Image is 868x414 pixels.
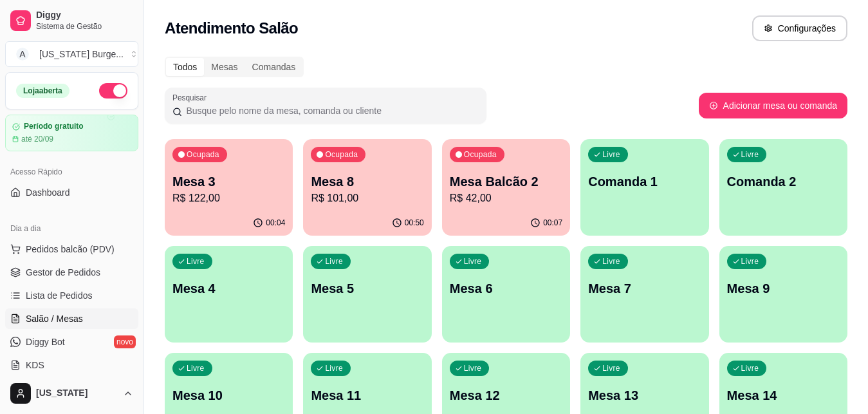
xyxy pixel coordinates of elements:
div: Acesso Rápido [5,162,138,182]
p: Mesa 14 [727,386,840,404]
button: LivreMesa 9 [719,246,847,343]
button: Adicionar mesa ou comanda [699,93,847,118]
p: Livre [464,363,482,373]
span: [US_STATE] [36,388,118,399]
p: Mesa Balcão 2 [450,173,562,191]
p: Livre [325,256,343,267]
p: Livre [464,256,482,267]
p: Comanda 2 [727,173,840,191]
a: Salão / Mesas [5,308,138,329]
button: [US_STATE] [5,378,138,409]
p: Mesa 11 [311,386,423,404]
p: Livre [187,363,205,373]
p: R$ 122,00 [172,191,285,206]
div: Loja aberta [16,84,69,98]
span: Dashboard [26,186,70,199]
span: Diggy [36,10,133,21]
a: Período gratuitoaté 20/09 [5,115,138,151]
p: Mesa 3 [172,173,285,191]
p: Livre [741,256,759,267]
article: Período gratuito [24,122,84,131]
button: Select a team [5,41,138,67]
p: Mesa 13 [588,386,701,404]
span: Pedidos balcão (PDV) [26,243,115,256]
p: Livre [602,256,620,267]
p: Mesa 12 [450,386,562,404]
div: Dia a dia [5,218,138,239]
p: Ocupada [464,149,497,160]
button: Pedidos balcão (PDV) [5,239,138,259]
p: Mesa 9 [727,279,840,297]
input: Pesquisar [182,104,479,117]
p: Mesa 8 [311,173,423,191]
p: Mesa 4 [172,279,285,297]
span: Salão / Mesas [26,312,83,325]
button: LivreComanda 2 [719,139,847,236]
a: Gestor de Pedidos [5,262,138,283]
span: A [16,48,29,61]
p: 00:07 [543,218,562,228]
button: OcupadaMesa 3R$ 122,0000:04 [165,139,293,236]
h2: Atendimento Salão [165,18,298,39]
a: Diggy Botnovo [5,332,138,352]
button: LivreMesa 7 [580,246,708,343]
p: Livre [602,149,620,160]
article: até 20/09 [21,134,53,144]
p: Livre [602,363,620,373]
p: R$ 42,00 [450,191,562,206]
div: Todos [166,58,204,76]
a: Dashboard [5,182,138,203]
p: Mesa 6 [450,279,562,297]
p: Comanda 1 [588,173,701,191]
span: Lista de Pedidos [26,289,93,302]
p: Ocupada [187,149,219,160]
p: R$ 101,00 [311,191,423,206]
button: LivreMesa 6 [442,246,570,343]
p: Livre [741,149,759,160]
span: Diggy Bot [26,335,65,348]
p: Mesa 10 [172,386,285,404]
p: 00:04 [266,218,285,228]
p: Livre [187,256,205,267]
a: Lista de Pedidos [5,285,138,306]
div: [US_STATE] Burge ... [39,48,124,61]
p: Livre [325,363,343,373]
button: Configurações [752,15,847,41]
div: Comandas [245,58,303,76]
span: Gestor de Pedidos [26,266,100,279]
p: Ocupada [325,149,358,160]
p: Mesa 5 [311,279,423,297]
button: LivreMesa 4 [165,246,293,343]
label: Pesquisar [172,92,211,103]
button: LivreMesa 5 [303,246,431,343]
p: Mesa 7 [588,279,701,297]
span: KDS [26,359,44,372]
button: OcupadaMesa Balcão 2R$ 42,0000:07 [442,139,570,236]
div: Mesas [204,58,245,76]
span: Sistema de Gestão [36,21,133,32]
button: LivreComanda 1 [580,139,708,236]
a: DiggySistema de Gestão [5,5,138,36]
button: Alterar Status [99,83,127,99]
button: OcupadaMesa 8R$ 101,0000:50 [303,139,431,236]
a: KDS [5,355,138,375]
p: Livre [741,363,759,373]
p: 00:50 [405,218,424,228]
